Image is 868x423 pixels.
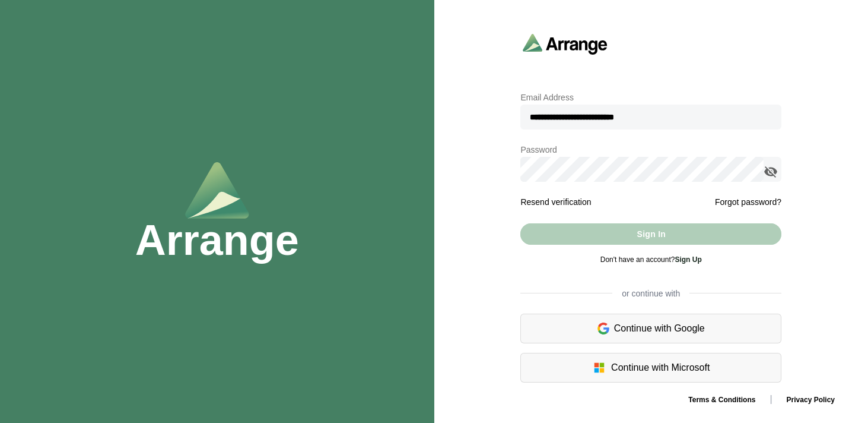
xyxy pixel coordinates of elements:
[520,197,591,207] a: Resend verification
[592,361,606,375] img: microsoft-logo.7cf64d5f.svg
[520,143,781,157] p: Password
[777,396,844,404] a: Privacy Policy
[520,353,781,383] div: Continue with Microsoft
[770,394,772,404] span: |
[679,396,765,404] a: Terms & Conditions
[612,288,689,299] span: or continue with
[520,90,781,105] p: Email Address
[764,165,778,179] i: appended action
[715,195,781,209] a: Forgot password?
[520,314,781,343] div: Continue with Google
[135,219,299,261] h1: Arrange
[523,33,608,54] img: arrangeai-name-small-logo.4d2b8aee.svg
[600,255,702,264] span: Don't have an account?
[597,321,609,336] img: google-logo.6d399ca0.svg
[675,255,701,264] a: Sign Up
